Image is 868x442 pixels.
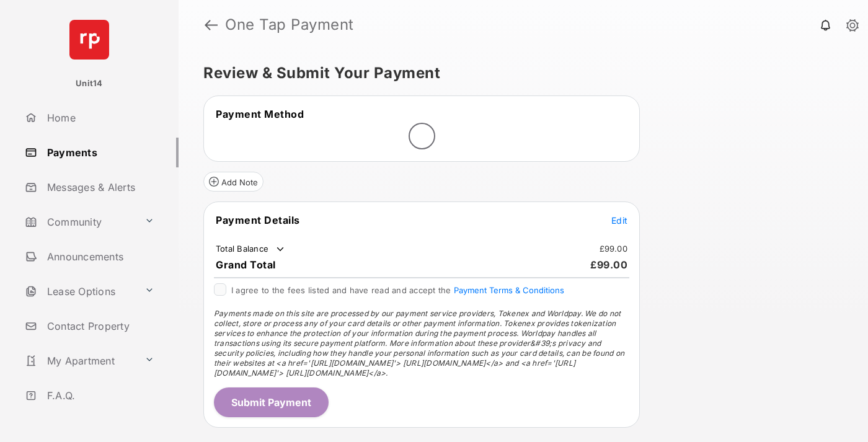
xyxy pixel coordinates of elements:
[215,243,286,255] td: Total Balance
[611,214,627,226] button: Edit
[216,259,276,271] span: Grand Total
[20,311,179,341] a: Contact Property
[20,242,179,272] a: Announcements
[203,172,263,192] button: Add Note
[214,387,329,417] button: Submit Payment
[216,214,300,226] span: Payment Details
[590,259,627,271] span: £99.00
[231,285,564,295] span: I agree to the fees listed and have read and accept the
[611,215,627,226] span: Edit
[203,66,833,81] h5: Review & Submit Your Payment
[214,309,624,378] span: Payments made on this site are processed by our payment service providers, Tokenex and Worldpay. ...
[599,243,629,254] td: £99.00
[76,77,103,90] p: Unit14
[20,346,139,376] a: My Apartment
[20,103,179,133] a: Home
[69,20,109,60] img: svg+xml;base64,PHN2ZyB4bWxucz0iaHR0cDovL3d3dy53My5vcmcvMjAwMC9zdmciIHdpZHRoPSI2NCIgaGVpZ2h0PSI2NC...
[20,381,179,410] a: F.A.Q.
[216,108,304,120] span: Payment Method
[454,285,564,295] button: I agree to the fees listed and have read and accept the
[20,172,179,202] a: Messages & Alerts
[20,207,139,237] a: Community
[225,17,354,32] strong: One Tap Payment
[20,138,179,167] a: Payments
[20,276,139,306] a: Lease Options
